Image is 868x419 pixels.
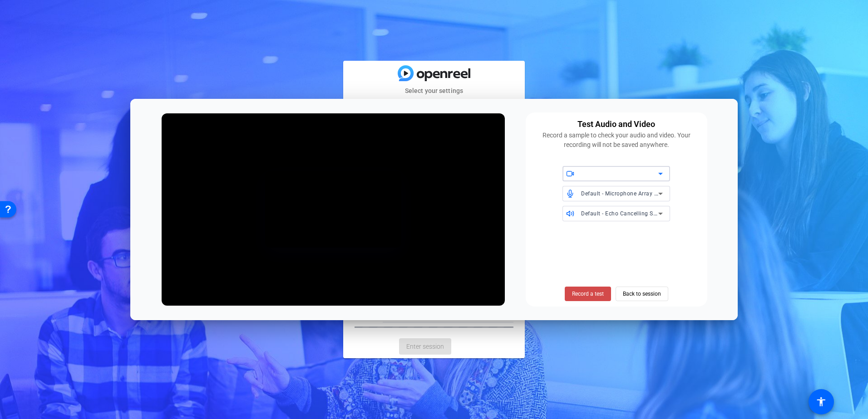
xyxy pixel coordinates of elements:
[531,131,702,150] div: Record a sample to check your audio and video. Your recording will not be saved anywhere.
[343,86,525,96] mat-card-subtitle: Select your settings
[398,65,470,81] img: blue-gradient.svg
[572,290,604,298] span: Record a test
[581,209,782,217] span: Default - Echo Cancelling Speakerphone (Jabra Speak2 40 MS) (0b0e:ae6b)
[623,285,661,302] span: Back to session
[616,287,668,301] button: Back to session
[581,190,709,197] span: Default - Microphone Array (3- Realtek(R) Audio)
[565,287,611,301] button: Record a test
[577,118,655,131] div: Test Audio and Video
[816,396,827,407] mat-icon: accessibility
